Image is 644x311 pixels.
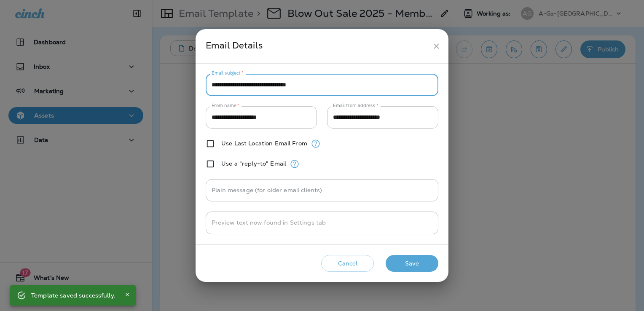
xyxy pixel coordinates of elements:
button: close [429,38,444,54]
label: Email from address [333,102,378,109]
label: Email subject [212,70,244,76]
button: Close [122,290,132,300]
div: Email Details [206,38,429,54]
label: Use Last Location Email From [221,140,307,147]
div: Template saved successfully. [31,288,115,303]
label: From name [212,102,239,109]
label: Use a "reply-to" Email [221,160,286,167]
button: Cancel [321,255,374,272]
button: Save [386,255,438,272]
